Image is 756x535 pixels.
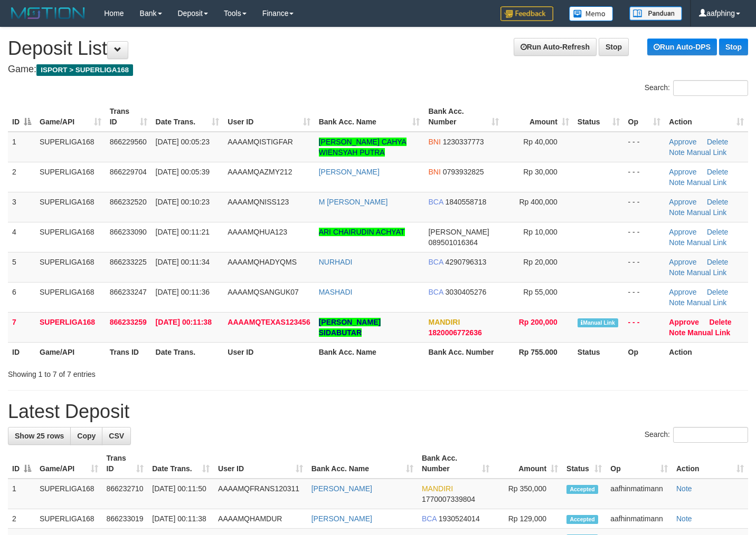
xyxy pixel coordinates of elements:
td: [DATE] 00:11:38 [148,509,214,529]
span: Rp 200,000 [519,318,557,326]
td: aafhinmatimann [606,509,672,529]
th: Bank Acc. Name: activate to sort column ascending [307,449,418,479]
span: CSV [109,432,124,440]
th: Bank Acc. Number: activate to sort column ascending [424,102,503,132]
td: SUPERLIGA168 [35,132,106,162]
span: Copy 1840558718 to clipboard [445,198,486,206]
a: MASHADI [319,288,353,296]
a: Manual Link [687,238,727,247]
label: Search: [645,80,748,96]
th: Op: activate to sort column ascending [606,449,672,479]
a: Approve [669,168,696,176]
input: Search: [673,80,748,96]
th: Date Trans.: activate to sort column ascending [152,102,224,132]
a: Stop [599,38,629,56]
a: Delete [707,168,728,176]
th: User ID: activate to sort column ascending [223,102,314,132]
td: - - - [624,132,665,162]
a: Approve [669,258,696,266]
a: M [PERSON_NAME] [319,198,388,206]
td: Rp 129,000 [494,509,562,529]
td: 1 [8,132,35,162]
span: [DATE] 00:11:21 [156,228,210,236]
a: Delete [707,198,728,206]
span: [DATE] 00:05:39 [156,168,210,176]
td: [DATE] 00:11:50 [148,479,214,509]
a: Manual Link [687,178,727,187]
a: [PERSON_NAME] [311,484,372,493]
span: Copy [77,432,96,440]
th: ID: activate to sort column descending [8,449,35,479]
a: ARI CHAIRUDIN ACHYAT [319,228,405,236]
th: Game/API: activate to sort column ascending [35,449,102,479]
th: Date Trans. [152,342,224,362]
th: Rp 755.000 [503,342,573,362]
a: Note [669,238,685,247]
span: Copy 4290796313 to clipboard [445,258,486,266]
span: Rp 55,000 [523,288,557,296]
th: Op [624,342,665,362]
a: Approve [669,318,699,326]
a: Delete [707,138,728,146]
img: panduan.png [629,6,682,21]
h4: Game: [8,64,748,75]
a: CSV [102,427,131,445]
span: Copy 1930524014 to clipboard [439,514,480,523]
a: Manual Link [687,268,727,277]
span: AAAAMQTEXAS123456 [228,318,310,326]
th: Trans ID: activate to sort column ascending [102,449,148,479]
span: 866233247 [110,288,147,296]
span: BCA [422,514,437,523]
span: Rp 400,000 [519,198,557,206]
span: BNI [428,168,440,176]
td: 7 [8,312,35,342]
th: Amount: activate to sort column ascending [503,102,573,132]
td: - - - [624,222,665,252]
a: Note [669,268,685,277]
span: BNI [428,138,440,146]
td: Rp 350,000 [494,479,562,509]
a: Manual Link [687,298,727,307]
th: Bank Acc. Name [315,342,424,362]
a: Run Auto-DPS [647,38,717,55]
td: - - - [624,192,665,222]
span: Copy 3030405276 to clipboard [445,288,486,296]
span: MANDIRI [422,484,453,493]
span: AAAAMQAZMY212 [228,168,292,176]
span: BCA [428,288,443,296]
img: Button%20Memo.svg [569,6,613,21]
a: Delete [710,318,732,326]
th: Action [665,342,748,362]
span: AAAAMQHUA123 [228,228,287,236]
th: Bank Acc. Number [424,342,503,362]
span: [DATE] 00:10:23 [156,198,210,206]
a: NURHADI [319,258,353,266]
span: Accepted [566,515,598,524]
a: Copy [70,427,102,445]
a: Note [669,298,685,307]
span: [DATE] 00:11:38 [156,318,212,326]
td: 6 [8,282,35,312]
a: Approve [669,138,696,146]
td: SUPERLIGA168 [35,312,106,342]
span: Rp 20,000 [523,258,557,266]
h1: Deposit List [8,38,748,59]
span: Copy 1230337773 to clipboard [443,138,484,146]
a: [PERSON_NAME] CAHYA WIENSYAH PUTRA [319,138,407,157]
th: Status: activate to sort column ascending [573,102,624,132]
th: Date Trans.: activate to sort column ascending [148,449,214,479]
td: SUPERLIGA168 [35,509,102,529]
td: SUPERLIGA168 [35,162,106,192]
span: [DATE] 00:11:34 [156,258,210,266]
th: Game/API: activate to sort column ascending [35,102,106,132]
span: Rp 40,000 [523,138,557,146]
h1: Latest Deposit [8,401,748,422]
span: AAAAMQSANGUK07 [228,288,299,296]
td: AAAAMQHAMDUR [214,509,307,529]
span: Rp 30,000 [523,168,557,176]
a: Approve [669,288,696,296]
span: BCA [428,198,443,206]
th: User ID: activate to sort column ascending [214,449,307,479]
a: Note [669,178,685,187]
a: Manual Link [687,208,727,217]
